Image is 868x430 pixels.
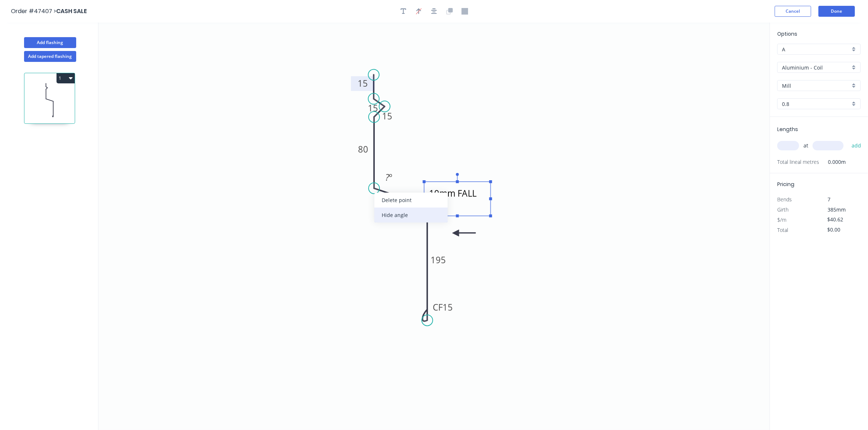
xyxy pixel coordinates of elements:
[433,301,443,313] tspan: CF
[358,77,368,89] tspan: 15
[24,37,76,48] button: Add flashing
[777,126,798,133] span: Lengths
[782,82,850,90] input: Colour
[11,7,56,15] span: Order #47407 >
[777,196,792,203] span: Bends
[818,6,855,17] button: Done
[782,64,850,71] input: Material
[368,102,378,114] tspan: 15
[777,226,788,233] span: Total
[782,46,850,53] input: Price level
[777,157,819,167] span: Total lineal metres
[428,185,487,212] textarea: 10mm FALL
[24,51,76,62] button: Add tapered flashing
[385,171,389,183] tspan: ?
[828,196,831,203] span: 7
[56,7,87,15] span: CASH SALE
[443,301,453,313] tspan: 15
[775,6,811,17] button: Cancel
[374,208,448,222] div: Hide angle
[819,157,846,167] span: 0.000m
[777,216,786,223] span: $/m
[358,143,368,155] tspan: 80
[803,141,808,151] span: at
[782,100,850,108] input: Thickness
[777,181,794,188] span: Pricing
[777,206,789,213] span: Girth
[382,110,392,122] tspan: 15
[57,73,75,83] button: 1
[848,139,865,152] button: add
[828,206,846,213] span: 385mm
[389,171,392,183] tspan: º
[374,193,448,208] div: Delete point
[777,30,797,38] span: Options
[431,254,446,266] tspan: 195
